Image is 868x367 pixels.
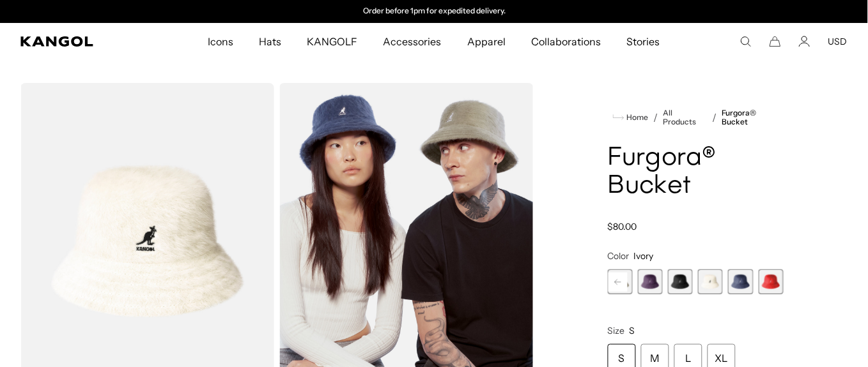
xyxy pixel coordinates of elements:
[668,269,693,294] label: Black
[608,250,630,262] span: Color
[698,269,723,294] label: Ivory
[698,269,723,294] div: 8 of 10
[770,36,781,47] button: Cart
[303,6,566,17] div: Announcement
[363,6,506,17] p: Order before 1pm for expedited delivery.
[303,6,566,17] div: 2 of 2
[195,23,246,60] a: Icons
[663,109,708,126] a: All Products
[630,325,635,336] span: S
[518,23,614,60] a: Collaborations
[302,6,566,17] slideshow-component: Announcement bar
[799,36,810,47] a: Account
[634,250,654,262] span: Ivory
[371,23,454,60] a: Accessories
[531,23,601,60] span: Collaborations
[668,269,693,294] div: 7 of 10
[20,36,137,47] a: Kangol
[728,269,753,294] div: 9 of 10
[722,109,784,126] a: Furgora® Bucket
[608,269,633,294] label: Warm Grey
[307,23,357,60] span: KANGOLF
[708,110,717,125] li: /
[759,269,784,294] div: 10 of 10
[384,23,442,60] span: Accessories
[608,144,784,200] h1: Furgora® Bucket
[608,221,637,232] span: $80.00
[614,23,673,60] a: Stories
[638,269,663,294] div: 6 of 10
[608,109,784,126] nav: breadcrumbs
[828,36,848,47] button: USD
[454,23,518,60] a: Apparel
[613,112,649,123] a: Home
[624,113,649,122] span: Home
[608,325,625,336] span: Size
[467,23,506,60] span: Apparel
[294,23,370,60] a: KANGOLF
[649,110,658,125] li: /
[627,23,660,60] span: Stories
[608,269,633,294] div: 5 of 10
[638,269,663,294] label: Deep Plum
[259,23,281,60] span: Hats
[759,269,784,294] label: Scarlet
[246,23,294,60] a: Hats
[208,23,233,60] span: Icons
[728,269,753,294] label: Navy
[740,36,752,47] summary: Search here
